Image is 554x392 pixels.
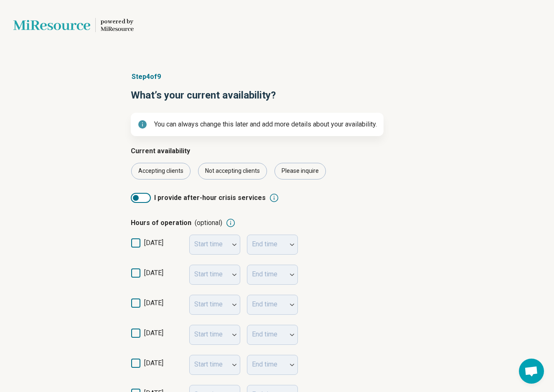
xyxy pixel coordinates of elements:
span: (optional) [195,218,222,228]
span: [DATE] [144,329,163,337]
a: Lionspowered by [13,15,134,35]
span: [DATE] [144,239,163,247]
span: [DATE] [144,269,163,277]
h1: What’s your current availability? [131,89,423,103]
p: Current availability [131,146,423,156]
p: Hours of operation [131,218,222,228]
span: [DATE] [144,359,163,367]
p: You can always change this later and add more details about your availability. [154,119,377,129]
img: Lions [13,15,90,35]
div: powered by [101,18,134,25]
div: Not accepting clients [198,163,267,180]
div: Open chat [519,359,544,384]
span: [DATE] [144,299,163,307]
div: Please inquire [274,163,326,180]
span: I provide after-hour crisis services [154,193,266,203]
div: Accepting clients [131,163,191,180]
p: Step 4 of 9 [131,72,423,82]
